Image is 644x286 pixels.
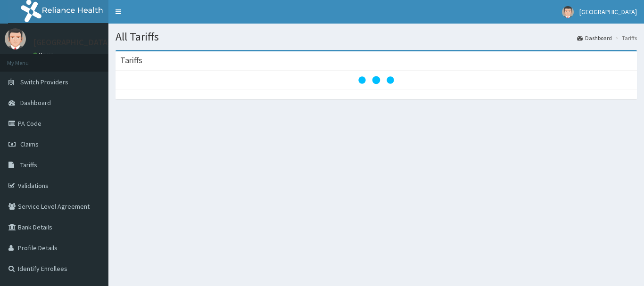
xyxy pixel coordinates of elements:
[20,140,39,148] span: Claims
[20,78,68,86] span: Switch Providers
[577,34,612,42] a: Dashboard
[579,8,637,16] span: [GEOGRAPHIC_DATA]
[5,28,26,49] img: User Image
[20,161,37,169] span: Tariffs
[116,31,637,43] h1: All Tariffs
[357,61,395,99] svg: audio-loading
[120,56,142,65] h3: Tariffs
[33,38,111,47] p: [GEOGRAPHIC_DATA]
[562,6,574,18] img: User Image
[613,34,637,42] li: Tariffs
[33,51,56,58] a: Online
[20,98,51,107] span: Dashboard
